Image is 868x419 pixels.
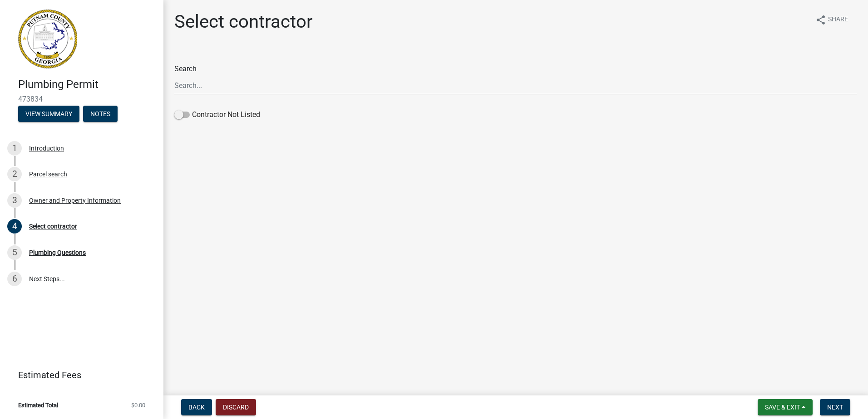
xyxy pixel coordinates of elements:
button: Back [181,399,212,415]
wm-modal-confirm: Notes [83,111,118,118]
div: Introduction [29,145,64,151]
div: Parcel search [29,171,67,177]
div: Owner and Property Information [29,197,121,204]
i: share [815,15,826,25]
button: Save & Exit [758,399,813,415]
img: Putnam County, Georgia [18,10,77,68]
div: 2 [7,167,22,181]
div: Select contractor [29,223,77,229]
input: Search... [174,76,857,95]
wm-modal-confirm: Summary [18,111,79,118]
div: 3 [7,193,22,208]
div: 6 [7,272,22,286]
span: 473834 [18,95,145,103]
button: Notes [83,106,118,122]
label: Search [174,65,197,73]
span: Save & Exit [765,404,800,411]
a: Estimated Fees [7,366,149,384]
span: Estimated Total [18,402,58,408]
span: Share [828,15,848,25]
div: 5 [7,245,22,260]
button: Discard [216,399,256,415]
button: shareShare [808,11,855,29]
span: Back [188,404,205,411]
button: View Summary [18,106,79,122]
label: Contractor Not Listed [174,109,260,120]
div: Plumbing Questions [29,249,86,256]
div: 1 [7,141,22,156]
span: $0.00 [131,402,145,408]
h4: Plumbing Permit [18,78,156,91]
div: 4 [7,219,22,234]
h1: Select contractor [174,11,313,33]
span: Next [827,404,843,411]
button: Next [820,399,850,415]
